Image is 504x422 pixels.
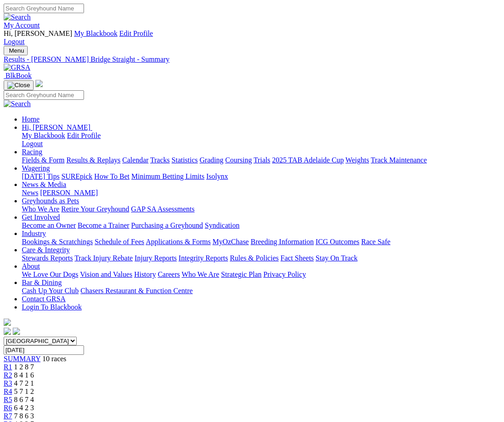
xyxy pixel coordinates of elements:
[22,254,500,262] div: Care & Integrity
[22,295,65,303] a: Contact GRSA
[80,270,132,278] a: Vision and Values
[119,29,153,37] a: Edit Profile
[4,4,84,13] input: Search
[22,164,50,172] a: Wagering
[22,270,500,279] div: About
[22,172,59,180] a: [DATE] Tips
[67,132,101,139] a: Edit Profile
[78,221,129,229] a: Become a Trainer
[22,287,500,295] div: Bar & Dining
[230,254,279,262] a: Rules & Policies
[158,270,180,278] a: Careers
[4,55,500,64] a: Results - [PERSON_NAME] Bridge Straight - Summary
[4,396,12,403] a: R5
[172,156,198,164] a: Statistics
[66,156,120,164] a: Results & Replays
[14,396,34,403] span: 8 6 7 4
[40,189,98,196] a: [PERSON_NAME]
[22,156,64,164] a: Fields & Form
[22,287,79,294] a: Cash Up Your Club
[22,279,62,286] a: Bar & Dining
[22,140,43,147] a: Logout
[131,221,203,229] a: Purchasing a Greyhound
[22,123,90,131] span: Hi, [PERSON_NAME]
[4,363,12,371] a: R1
[146,238,211,245] a: Applications & Forms
[263,270,306,278] a: Privacy Policy
[134,270,156,278] a: History
[4,29,72,37] span: Hi, [PERSON_NAME]
[22,303,82,311] a: Login To Blackbook
[131,172,204,180] a: Minimum Betting Limits
[4,90,84,100] input: Search
[5,72,32,79] span: BlkBook
[22,172,500,181] div: Wagering
[361,238,390,245] a: Race Safe
[134,254,177,262] a: Injury Reports
[22,132,500,148] div: Hi, [PERSON_NAME]
[131,205,195,213] a: GAP SA Assessments
[14,363,34,371] span: 1 2 8 7
[316,238,359,245] a: ICG Outcomes
[22,189,500,197] div: News & Media
[35,80,43,87] img: logo-grsa-white.png
[346,156,369,164] a: Weights
[22,254,73,262] a: Stewards Reports
[4,412,12,420] a: R7
[4,404,12,412] span: R6
[22,181,66,188] a: News & Media
[178,254,228,262] a: Integrity Reports
[22,123,92,131] a: Hi, [PERSON_NAME]
[4,38,25,45] a: Logout
[22,262,40,270] a: About
[251,238,314,245] a: Breeding Information
[200,156,223,164] a: Grading
[22,205,59,213] a: Who We Are
[4,319,11,326] img: logo-grsa-white.png
[61,172,92,180] a: SUREpick
[22,238,93,245] a: Bookings & Scratchings
[42,355,66,363] span: 10 races
[22,230,46,237] a: Industry
[212,238,249,245] a: MyOzChase
[22,189,38,196] a: News
[74,254,133,262] a: Track Injury Rebate
[22,270,78,278] a: We Love Our Dogs
[14,371,34,379] span: 8 4 1 6
[22,197,79,205] a: Greyhounds as Pets
[4,328,11,335] img: facebook.svg
[4,72,32,79] a: BlkBook
[9,47,24,54] span: Menu
[4,64,30,72] img: GRSA
[316,254,357,262] a: Stay On Track
[4,29,500,46] div: My Account
[22,156,500,164] div: Racing
[22,213,60,221] a: Get Involved
[4,388,12,395] a: R4
[206,172,228,180] a: Isolynx
[61,205,129,213] a: Retire Your Greyhound
[4,21,40,29] a: My Account
[221,270,262,278] a: Strategic Plan
[225,156,252,164] a: Coursing
[4,355,40,363] a: SUMMARY
[4,379,12,387] a: R3
[4,345,84,355] input: Select date
[4,13,31,21] img: Search
[4,371,12,379] a: R2
[13,328,20,335] img: twitter.svg
[371,156,427,164] a: Track Maintenance
[22,246,70,254] a: Care & Integrity
[122,156,148,164] a: Calendar
[281,254,314,262] a: Fact Sheets
[150,156,170,164] a: Tracks
[14,412,34,420] span: 7 8 6 3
